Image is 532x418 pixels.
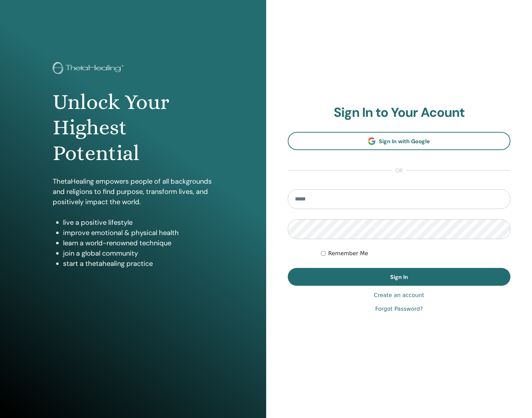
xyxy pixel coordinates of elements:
[390,273,408,281] span: Sign In
[63,258,213,269] li: start a thetahealing practice
[63,248,213,258] li: join a global community
[63,217,213,228] li: live a positive lifestyle
[374,291,424,299] a: Create an account
[288,105,511,121] h2: Sign In to Your Acount
[63,228,213,238] li: improve emotional & physical health
[63,238,213,248] li: learn a world-renowned technique
[379,138,430,145] span: Sign In with Google
[288,268,511,286] button: Sign In
[392,167,406,175] span: or
[375,305,423,313] a: Forgot Password?
[288,132,511,150] a: Sign In with Google
[321,249,510,258] div: Keep me authenticated indefinitely or until I manually logout
[328,249,368,258] label: Remember Me
[53,176,213,207] p: ThetaHealing empowers people of all backgrounds and religions to find purpose, transform lives, a...
[53,89,213,166] h1: Unlock Your Highest Potential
